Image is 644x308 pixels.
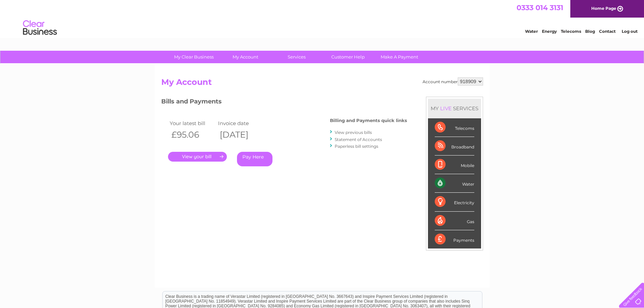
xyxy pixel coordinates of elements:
[216,119,265,128] td: Invoice date
[330,118,407,123] h4: Billing and Payments quick links
[428,99,481,118] div: MY SERVICES
[599,29,616,34] a: Contact
[525,29,538,34] a: Water
[269,51,325,63] a: Services
[439,105,453,112] div: LIVE
[166,51,222,63] a: My Clear Business
[168,128,217,142] th: £95.06
[168,152,227,162] a: .
[372,51,427,63] a: Make A Payment
[423,77,483,86] div: Account number
[161,97,407,109] h3: Bills and Payments
[23,18,57,38] img: logo.png
[237,152,272,166] a: Pay Here
[216,128,265,142] th: [DATE]
[435,230,474,248] div: Payments
[585,29,595,34] a: Blog
[622,29,638,34] a: Log out
[335,130,372,135] a: View previous bills
[161,77,483,90] h2: My Account
[335,144,378,149] a: Paperless bill settings
[320,51,376,63] a: Customer Help
[435,212,474,230] div: Gas
[217,51,273,63] a: My Account
[168,119,217,128] td: Your latest bill
[435,118,474,137] div: Telecoms
[542,29,557,34] a: Energy
[435,156,474,174] div: Mobile
[163,4,482,33] div: Clear Business is a trading name of Verastar Limited (registered in [GEOGRAPHIC_DATA] No. 3667643...
[517,3,563,12] a: 0333 014 3131
[335,137,382,142] a: Statement of Accounts
[435,193,474,211] div: Electricity
[435,137,474,156] div: Broadband
[561,29,581,34] a: Telecoms
[435,174,474,193] div: Water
